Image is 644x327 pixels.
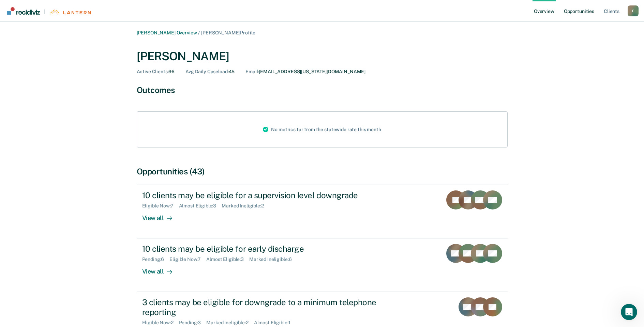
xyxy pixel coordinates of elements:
[137,30,197,35] a: [PERSON_NAME] Overview
[179,203,222,209] div: Almost Eligible : 3
[185,69,235,75] div: 45
[628,5,639,16] div: E
[137,185,508,238] a: 10 clients may be eligible for a supervision level downgradeEligible Now:7Almost Eligible:3Marked...
[142,256,170,262] div: Pending : 6
[137,49,508,63] div: [PERSON_NAME]
[142,209,180,222] div: View all
[142,203,179,209] div: Eligible Now : 7
[49,10,91,15] img: Lantern
[621,304,637,320] iframe: Intercom live chat
[142,190,381,200] div: 10 clients may be eligible for a supervision level downgrade
[142,320,179,326] div: Eligible Now : 2
[257,112,386,147] div: No metrics far from the statewide rate this month
[185,69,228,74] span: Avg Daily Caseload :
[197,30,201,35] span: /
[169,256,206,262] div: Eligible Now : 7
[137,167,508,176] div: Opportunities (43)
[137,85,508,95] div: Outcomes
[201,30,255,35] span: [PERSON_NAME] Profile
[254,320,296,326] div: Almost Eligible : 1
[142,297,381,317] div: 3 clients may be eligible for downgrade to a minimum telephone reporting
[142,244,381,254] div: 10 clients may be eligible for early discharge
[179,320,207,326] div: Pending : 3
[249,256,297,262] div: Marked Ineligible : 6
[137,69,169,74] span: Active Clients :
[7,7,40,15] img: Recidiviz
[245,69,365,75] div: [EMAIL_ADDRESS][US_STATE][DOMAIN_NAME]
[137,238,508,292] a: 10 clients may be eligible for early dischargePending:6Eligible Now:7Almost Eligible:3Marked Inel...
[206,256,249,262] div: Almost Eligible : 3
[40,9,49,15] span: |
[245,69,259,74] span: Email :
[137,69,175,75] div: 96
[142,262,180,276] div: View all
[206,320,254,326] div: Marked Ineligible : 2
[222,203,269,209] div: Marked Ineligible : 2
[628,5,639,16] button: Profile dropdown button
